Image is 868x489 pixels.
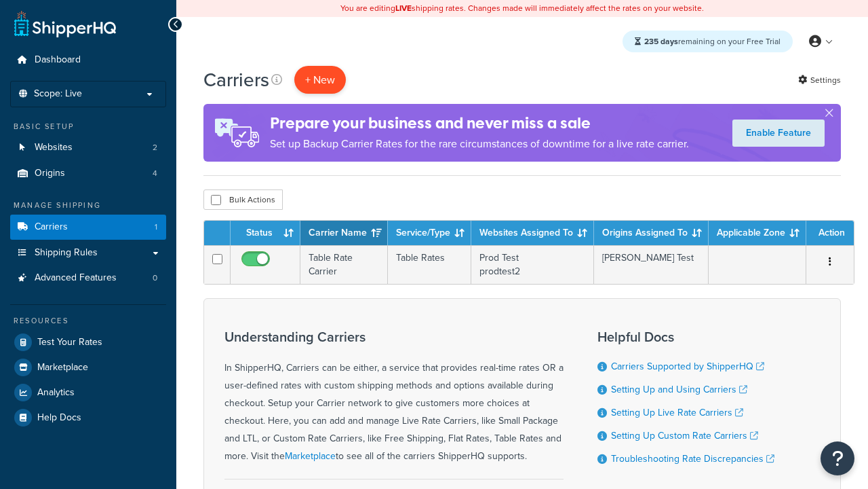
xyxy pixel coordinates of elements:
td: [PERSON_NAME] Test [594,245,709,284]
h3: Understanding Carriers [224,329,564,344]
td: Table Rates [388,245,471,284]
td: Prod Test prodtest2 [471,245,594,284]
h3: Helpful Docs [597,329,774,344]
div: Basic Setup [10,121,166,132]
span: 4 [153,168,157,179]
th: Status: activate to sort column ascending [231,221,300,245]
button: Open Resource Center [821,441,854,475]
a: Marketplace [285,449,336,463]
a: Carriers Supported by ShipperHQ [611,359,764,374]
a: Setting Up Custom Rate Carriers [611,429,758,443]
th: Applicable Zone: activate to sort column ascending [709,221,806,245]
div: Manage Shipping [10,200,166,211]
b: LIVE [395,2,412,14]
a: Shipping Rules [10,240,166,266]
th: Action [806,221,854,245]
span: Dashboard [35,54,81,66]
span: Shipping Rules [35,247,98,259]
span: Analytics [37,387,75,399]
button: + New [294,66,346,94]
span: 2 [153,142,157,153]
a: Setting Up Live Rate Carriers [611,405,743,420]
a: Advanced Features 0 [10,266,166,291]
li: Websites [10,135,166,160]
span: 0 [153,272,157,284]
a: Marketplace [10,355,166,380]
span: Advanced Features [35,272,117,284]
span: Help Docs [37,412,81,424]
td: Table Rate Carrier [300,245,388,284]
a: Setting Up and Using Carriers [611,382,747,397]
li: Carriers [10,215,166,240]
a: Analytics [10,380,166,405]
strong: 235 days [644,35,678,48]
a: ShipperHQ Home [14,10,116,37]
a: Enable Feature [732,120,825,147]
a: Troubleshooting Rate Discrepancies [611,452,774,466]
div: Resources [10,315,166,327]
div: In ShipperHQ, Carriers can be either, a service that provides real-time rates OR a user-defined r... [224,329,564,465]
button: Bulk Actions [203,189,283,210]
span: Carriers [35,221,68,233]
h1: Carriers [203,67,269,93]
th: Carrier Name: activate to sort column ascending [300,221,388,245]
th: Websites Assigned To: activate to sort column ascending [471,221,594,245]
span: Origins [35,168,65,179]
div: remaining on your Free Trial [623,31,793,52]
span: Scope: Live [34,88,82,100]
a: Origins 4 [10,161,166,186]
li: Advanced Features [10,266,166,291]
a: Help Docs [10,405,166,430]
span: 1 [155,221,157,233]
li: Origins [10,161,166,186]
img: ad-rules-rateshop-fe6ec290ccb7230408bd80ed9643f0289d75e0ffd9eb532fc0e269fcd187b520.png [203,104,270,162]
span: Websites [35,142,73,153]
h4: Prepare your business and never miss a sale [270,112,689,134]
th: Service/Type: activate to sort column ascending [388,221,471,245]
a: Test Your Rates [10,330,166,355]
a: Settings [798,71,841,90]
th: Origins Assigned To: activate to sort column ascending [594,221,709,245]
span: Marketplace [37,362,88,374]
a: Dashboard [10,48,166,73]
a: Carriers 1 [10,215,166,240]
span: Test Your Rates [37,337,102,348]
a: Websites 2 [10,135,166,160]
p: Set up Backup Carrier Rates for the rare circumstances of downtime for a live rate carrier. [270,134,689,153]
